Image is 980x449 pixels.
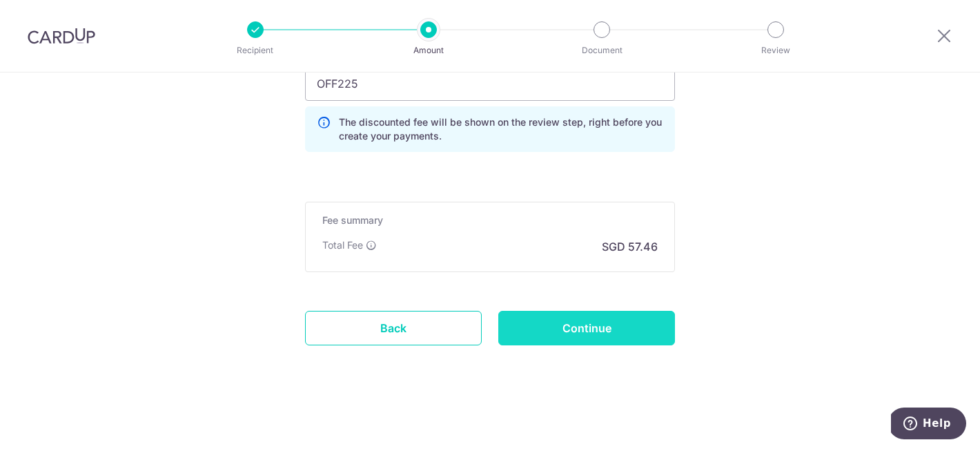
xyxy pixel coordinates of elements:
[322,238,363,252] p: Total Fee
[305,311,482,345] a: Back
[339,115,663,143] p: The discounted fee will be shown on the review step, right before you create your payments.
[322,213,658,227] h5: Fee summary
[551,44,653,57] p: Document
[378,44,480,57] p: Amount
[725,44,827,57] p: Review
[28,28,95,44] img: CardUp
[891,408,966,442] iframe: Opens a widget where you can find more information
[204,44,306,57] p: Recipient
[602,238,658,255] p: SGD 57.46
[498,311,675,345] input: Continue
